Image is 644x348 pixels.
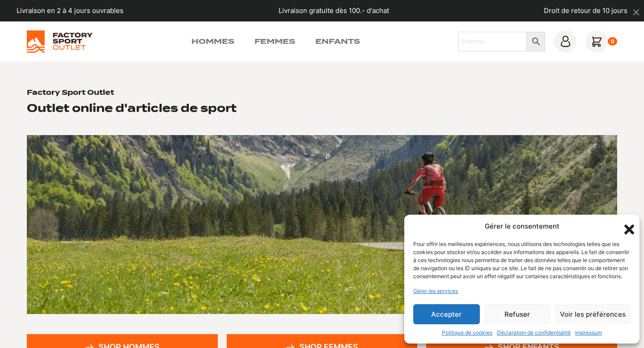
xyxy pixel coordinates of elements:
[485,221,559,232] div: Gérer le consentement
[315,36,360,47] a: Enfants
[254,36,295,47] a: Femmes
[413,287,458,295] a: Gérer les services
[628,4,644,20] button: dismiss
[608,37,617,46] div: 0
[622,222,631,231] div: Fermer la boîte de dialogue
[458,32,527,51] input: Chercher
[555,304,631,324] button: Voir les préférences
[413,240,630,280] div: Pour offrir les meilleures expériences, nous utilisons des technologies telles que les cookies po...
[442,329,492,337] a: Politique de cookies
[544,6,627,16] p: Droit de retour de 10 jours
[413,304,480,324] button: Accepter
[17,6,123,16] p: Livraison en 2 à 4 jours ouvrables
[27,30,93,53] img: Factory Sport Outlet
[497,329,571,337] a: Déclaration de confidentialité
[27,89,114,98] h1: Factory Sport Outlet
[575,329,602,337] a: Impressum
[191,36,234,47] a: Hommes
[279,6,389,16] p: Livraison gratuite dès 100.- d'achat
[27,101,237,115] h2: Outlet online d'articles de sport
[484,304,551,324] button: Refuser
